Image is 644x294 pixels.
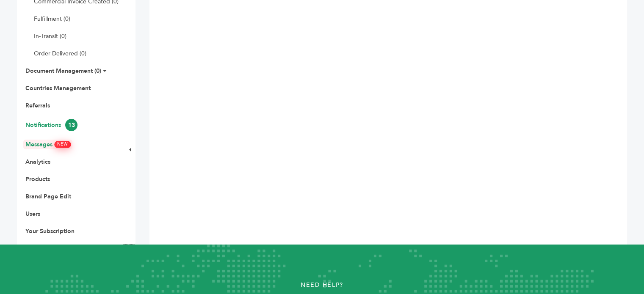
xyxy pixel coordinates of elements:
[34,15,70,23] a: Fulfillment (0)
[65,119,77,131] span: 13
[55,141,70,148] span: NEW
[25,84,91,92] a: Countries Management
[32,279,612,291] p: Need Help?
[25,140,70,148] a: MessagesNEW
[25,158,50,166] a: Analytics
[25,121,77,129] a: Notifications13
[25,227,75,235] a: Your Subscription
[25,67,101,75] a: Document Management (0)
[34,32,66,40] a: In-Transit (0)
[25,192,71,201] a: Brand Page Edit
[25,175,50,183] a: Products
[25,210,40,218] a: Users
[25,102,50,110] a: Referrals
[34,49,86,58] a: Order Delivered (0)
